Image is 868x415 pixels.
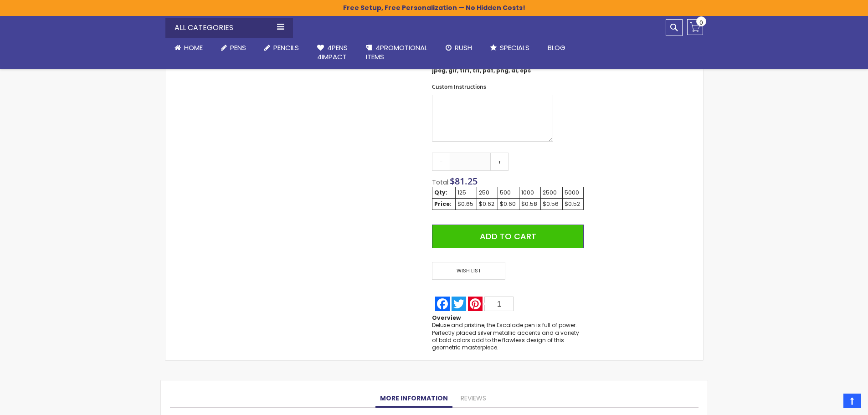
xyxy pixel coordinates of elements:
[479,200,496,208] div: $0.62
[480,231,536,242] span: Add to Cart
[543,189,560,196] div: 2500
[457,200,475,208] div: $0.65
[432,225,583,248] button: Add to Cart
[366,43,427,61] span: 4PROMOTIONAL ITEMS
[565,200,581,208] div: $0.52
[308,38,357,67] a: 4Pens4impact
[434,189,447,196] strong: Qty:
[497,300,501,308] span: 1
[317,43,348,61] span: 4Pens 4impact
[500,200,517,208] div: $0.60
[687,19,703,35] a: 0
[455,43,472,52] span: Rush
[184,43,203,52] span: Home
[432,322,583,351] div: Deluxe and pristine, the Escalade pen is full of power. Perfectly placed silver metallic accents ...
[481,38,539,58] a: Specials
[565,189,581,196] div: 5000
[467,297,514,311] a: Pinterest1
[500,43,529,52] span: Specials
[843,394,861,408] a: Top
[432,262,508,280] a: Wish List
[548,43,565,52] span: Blog
[434,200,452,208] strong: Price:
[451,297,467,311] a: Twitter
[450,175,478,187] span: $
[699,18,703,27] span: 0
[455,175,478,187] span: 81.25
[543,200,560,208] div: $0.56
[165,18,293,38] div: All Categories
[479,189,496,196] div: 250
[357,38,437,67] a: 4PROMOTIONALITEMS
[539,38,575,58] a: Blog
[521,189,539,196] div: 1000
[375,389,452,408] a: More Information
[500,189,517,196] div: 500
[432,178,450,187] span: Total:
[255,38,308,58] a: Pencils
[434,297,451,311] a: Facebook
[165,38,212,58] a: Home
[437,38,481,58] a: Rush
[212,38,255,58] a: Pens
[521,200,539,208] div: $0.58
[273,43,299,52] span: Pencils
[230,43,246,52] span: Pens
[490,153,508,171] a: +
[432,262,505,280] span: Wish List
[457,189,475,196] div: 125
[432,314,461,322] strong: Overview
[432,153,450,171] a: -
[432,83,486,91] span: Custom Instructions
[456,389,491,408] a: Reviews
